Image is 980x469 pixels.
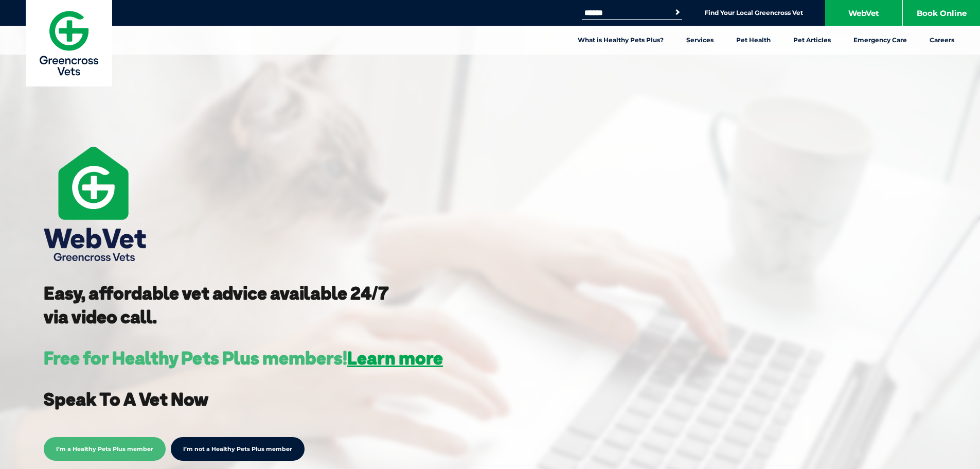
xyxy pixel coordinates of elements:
[782,26,842,55] a: Pet Articles
[171,437,305,461] a: I’m not a Healthy Pets Plus member
[44,437,166,461] span: I’m a Healthy Pets Plus member
[347,346,443,369] a: Learn more
[675,26,725,55] a: Services
[918,26,966,55] a: Careers
[44,349,443,367] h3: Free for Healthy Pets Plus members!
[725,26,782,55] a: Pet Health
[704,9,803,17] a: Find Your Local Greencross Vet
[566,26,675,55] a: What is Healthy Pets Plus?
[44,388,208,410] strong: Speak To A Vet Now
[672,7,683,18] button: Search
[842,26,918,55] a: Emergency Care
[44,282,389,328] strong: Easy, affordable vet advice available 24/7 via video call.
[44,444,166,453] a: I’m a Healthy Pets Plus member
